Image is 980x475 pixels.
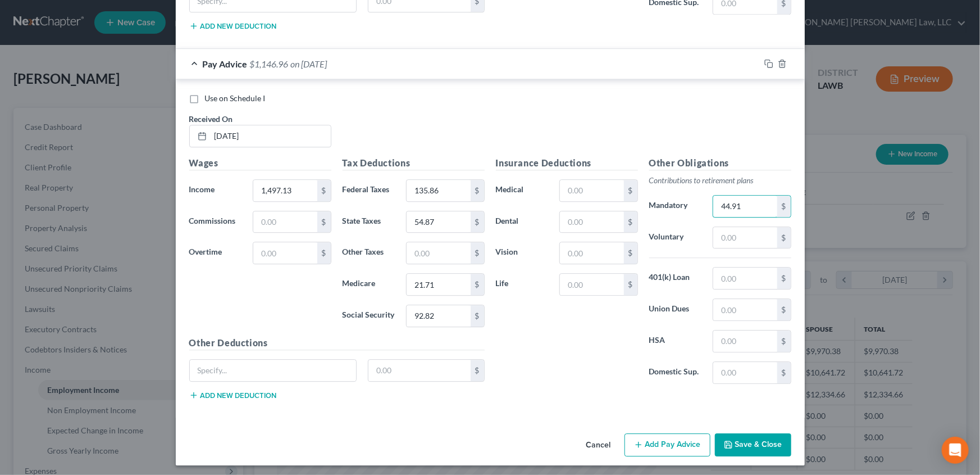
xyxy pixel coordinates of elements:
div: $ [624,274,637,295]
label: Domestic Sup. [644,361,708,384]
div: $ [624,180,637,201]
span: Income [189,184,215,194]
div: $ [317,180,331,201]
label: Social Security [337,305,401,327]
h5: Tax Deductions [343,156,485,170]
div: $ [471,360,484,381]
div: $ [471,305,484,327]
label: Voluntary [644,227,708,249]
input: 0.00 [713,196,777,217]
div: $ [777,362,791,383]
input: 0.00 [713,299,777,320]
div: $ [777,227,791,248]
input: 0.00 [713,331,777,352]
div: $ [624,211,637,233]
div: $ [777,268,791,289]
input: 0.00 [253,242,317,264]
input: 0.00 [560,211,623,233]
input: 0.00 [407,305,470,327]
button: Add Pay Advice [625,433,710,457]
input: MM/DD/YYYY [211,125,331,147]
div: $ [777,299,791,320]
div: $ [777,331,791,352]
input: 0.00 [407,211,470,233]
div: $ [624,242,637,264]
div: $ [471,211,484,233]
div: $ [317,211,331,233]
label: Commissions [184,211,248,233]
label: Federal Taxes [337,179,401,202]
label: Medical [490,179,554,202]
div: $ [317,242,331,264]
input: Specify... [190,360,357,381]
span: Pay Advice [203,58,248,69]
label: 401(k) Loan [644,267,708,289]
input: 0.00 [407,274,470,295]
input: 0.00 [560,274,623,295]
input: 0.00 [713,268,777,289]
label: Overtime [184,242,248,264]
input: 0.00 [560,242,623,264]
input: 0.00 [253,180,317,201]
span: on [DATE] [291,58,327,69]
button: Add new deduction [189,21,277,30]
h5: Other Obligations [649,156,791,170]
label: Union Dues [644,298,708,321]
div: Open Intercom Messenger [942,437,969,464]
h5: Other Deductions [189,336,485,350]
label: Life [490,273,554,296]
input: 0.00 [407,180,470,201]
label: Mandatory [644,195,708,218]
input: 0.00 [713,227,777,248]
span: Use on Schedule I [205,93,266,103]
input: 0.00 [560,180,623,201]
input: 0.00 [407,242,470,264]
span: Received On [189,114,233,124]
input: 0.00 [368,360,471,381]
h5: Insurance Deductions [496,156,638,170]
label: State Taxes [337,211,401,233]
p: Contributions to retirement plans [649,175,791,186]
div: $ [471,242,484,264]
label: HSA [644,330,708,352]
h5: Wages [189,156,331,170]
span: $1,146.96 [250,58,289,69]
input: 0.00 [713,362,777,383]
button: Cancel [577,435,620,457]
div: $ [777,196,791,217]
div: $ [471,180,484,201]
label: Dental [490,211,554,233]
button: Save & Close [715,433,791,457]
label: Vision [490,242,554,264]
div: $ [471,274,484,295]
input: 0.00 [253,211,317,233]
label: Medicare [337,273,401,296]
button: Add new deduction [189,391,277,400]
label: Other Taxes [337,242,401,264]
